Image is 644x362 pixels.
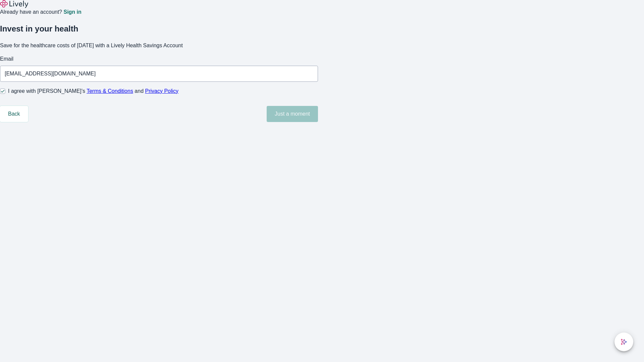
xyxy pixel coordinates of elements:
span: I agree with [PERSON_NAME]’s and [8,87,178,95]
a: Privacy Policy [145,88,179,94]
a: Sign in [63,9,81,15]
svg: Lively AI Assistant [621,339,627,345]
a: Terms & Conditions [87,88,133,94]
button: chat [614,333,633,351]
